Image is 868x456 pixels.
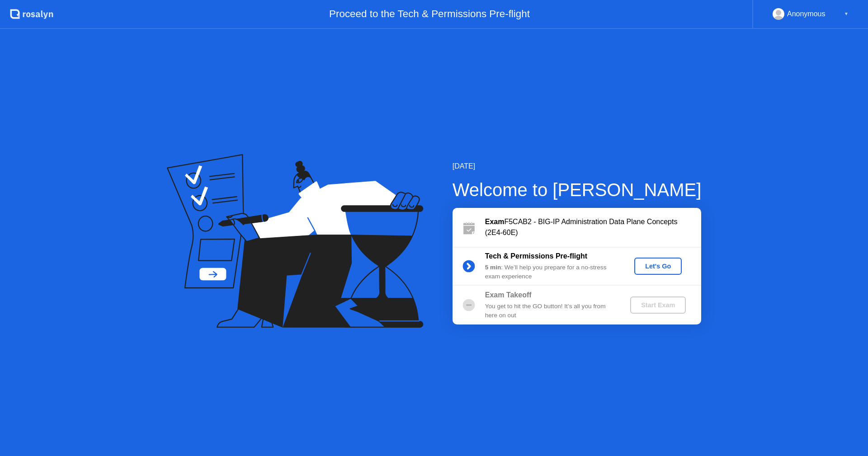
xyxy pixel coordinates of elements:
b: Exam Takeoff [485,291,532,299]
b: Exam [485,218,505,226]
div: You get to hit the GO button! It’s all you from here on out [485,302,615,320]
b: Tech & Permissions Pre-flight [485,252,587,260]
button: Let's Go [634,258,682,275]
div: Anonymous [787,8,826,20]
button: Start Exam [630,296,686,314]
div: : We’ll help you prepare for a no-stress exam experience [485,263,615,282]
div: F5CAB2 - BIG-IP Administration Data Plane Concepts (2E4-60E) [485,216,701,238]
div: Welcome to [PERSON_NAME] [453,176,702,203]
div: Let's Go [638,263,678,270]
b: 5 min [485,264,501,271]
div: ▼ [844,8,849,20]
div: Start Exam [634,301,682,309]
div: [DATE] [453,161,702,172]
